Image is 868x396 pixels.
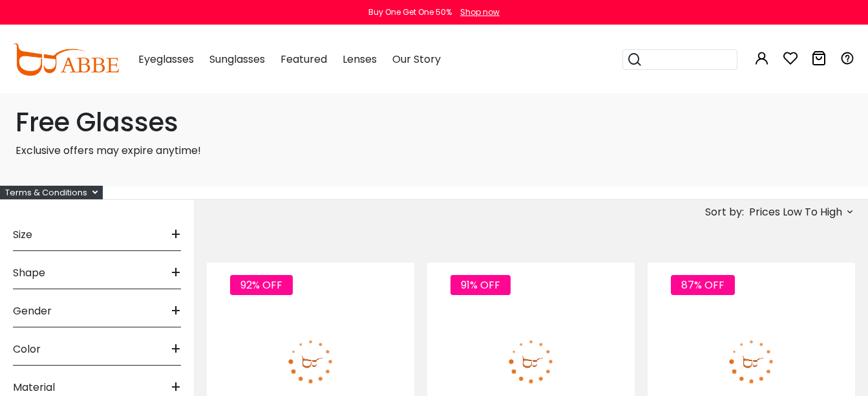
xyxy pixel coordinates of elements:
[13,334,41,365] span: Color
[171,258,181,289] span: +
[16,143,852,159] p: Exclusive offers may expire anytime!
[281,52,327,67] span: Featured
[138,52,194,67] span: Eyeglasses
[460,6,500,18] div: Shop now
[368,6,452,18] div: Buy One Get One 50%
[13,296,52,327] span: Gender
[13,43,119,76] img: abbeglasses.com
[230,275,293,295] span: 92% OFF
[392,52,441,67] span: Our Story
[171,296,181,327] span: +
[171,334,181,365] span: +
[343,52,377,67] span: Lenses
[749,201,842,224] span: Prices Low To High
[13,219,32,250] span: Size
[13,258,45,289] span: Shape
[171,219,181,250] span: +
[705,204,744,219] span: Sort by:
[16,107,852,138] h1: Free Glasses
[450,275,511,295] span: 91% OFF
[454,6,500,17] a: Shop now
[209,52,265,67] span: Sunglasses
[671,275,735,295] span: 87% OFF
